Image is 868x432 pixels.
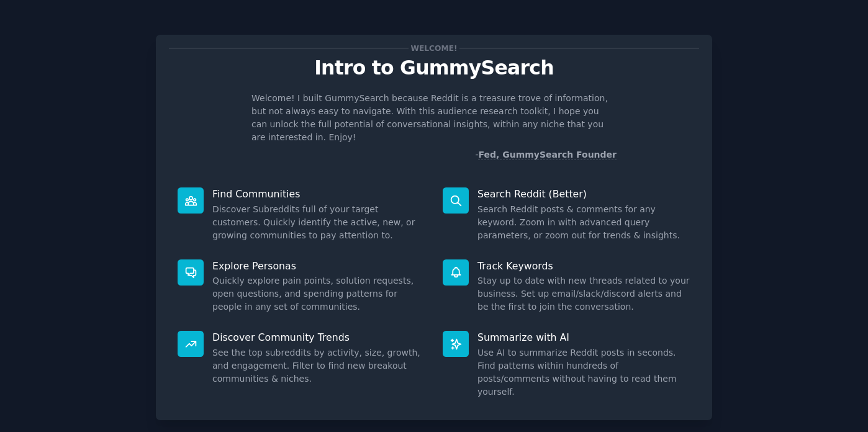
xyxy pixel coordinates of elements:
p: Summarize with AI [477,331,690,344]
p: Find Communities [212,187,425,200]
dd: Stay up to date with new threads related to your business. Set up email/slack/discord alerts and ... [477,274,690,313]
dd: Search Reddit posts & comments for any keyword. Zoom in with advanced query parameters, or zoom o... [477,203,690,242]
div: - [475,148,617,161]
span: Welcome! [409,42,459,55]
dd: Use AI to summarize Reddit posts in seconds. Find patterns within hundreds of posts/comments with... [477,346,690,398]
p: Intro to GummySearch [169,57,699,79]
dd: Quickly explore pain points, solution requests, open questions, and spending patterns for people ... [212,274,425,313]
p: Welcome! I built GummySearch because Reddit is a treasure trove of information, but not always ea... [251,92,617,144]
p: Track Keywords [477,259,690,272]
p: Search Reddit (Better) [477,187,690,200]
dd: Discover Subreddits full of your target customers. Quickly identify the active, new, or growing c... [212,203,425,242]
a: Fed, GummySearch Founder [478,150,617,160]
dd: See the top subreddits by activity, size, growth, and engagement. Filter to find new breakout com... [212,346,425,385]
p: Explore Personas [212,259,425,272]
p: Discover Community Trends [212,331,425,344]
